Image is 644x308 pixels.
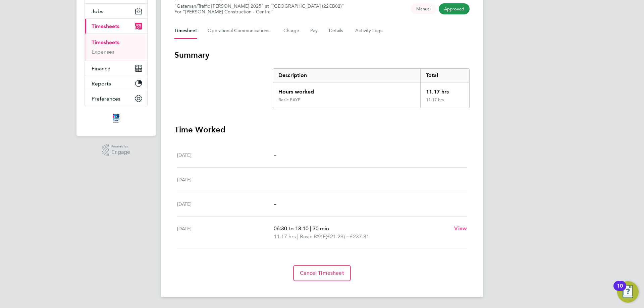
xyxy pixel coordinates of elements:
button: Reports [85,76,147,91]
div: Summary [273,68,470,108]
button: Timesheet [174,23,197,39]
button: Pay [310,23,318,39]
span: – [274,152,276,158]
div: 11.17 hrs [420,97,469,108]
div: [DATE] [177,200,274,208]
span: £237.81 [350,233,369,240]
span: View [454,225,467,232]
div: Timesheets [85,34,147,61]
div: [DATE] [177,151,274,159]
h3: Summary [174,50,470,60]
a: View [454,225,467,233]
span: 06:30 to 18:10 [274,225,309,232]
div: Total [420,69,469,82]
button: Open Resource Center, 10 new notifications [617,281,639,303]
div: "Gateman/Traffic [PERSON_NAME] 2025" at "[GEOGRAPHIC_DATA] (22CB02)" [174,3,344,15]
section: Timesheet [174,50,470,281]
span: Cancel Timesheet [300,270,344,276]
a: Powered byEngage [102,144,130,157]
span: Preferences [92,96,120,102]
span: Basic PAYE [300,233,326,241]
span: 11.17 hrs [274,233,296,240]
div: Hours worked [273,82,420,97]
span: (£21.29) = [326,233,350,240]
span: Finance [92,65,110,72]
span: Timesheets [92,23,119,29]
div: 11.17 hrs [420,82,469,97]
button: Details [329,23,344,39]
span: Powered by [111,144,130,149]
button: Activity Logs [355,23,383,39]
div: Basic PAYE [278,97,301,103]
button: Finance [85,61,147,76]
h3: Time Worked [174,124,470,135]
button: Charge [283,23,300,39]
div: 10 [617,286,623,295]
div: Description [273,69,420,82]
div: [DATE] [177,225,274,241]
span: – [274,176,276,183]
a: Expenses [92,49,114,55]
span: | [297,233,299,240]
span: This timesheet was manually created. [411,3,436,14]
span: Engage [111,149,130,155]
a: Timesheets [92,39,119,46]
span: | [310,225,311,232]
div: [DATE] [177,176,274,184]
button: Preferences [85,91,147,106]
span: 30 min [313,225,329,232]
span: Reports [92,80,111,87]
button: Jobs [85,4,147,18]
div: For "[PERSON_NAME] Construction - Central" [174,9,344,15]
span: Jobs [92,8,103,14]
span: – [274,201,276,207]
span: This timesheet has been approved. [439,3,470,14]
img: itsconstruction-logo-retina.png [111,113,121,124]
a: Go to home page [85,113,148,124]
button: Timesheets [85,19,147,34]
button: Cancel Timesheet [293,265,351,281]
button: Operational Communications [208,23,273,39]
